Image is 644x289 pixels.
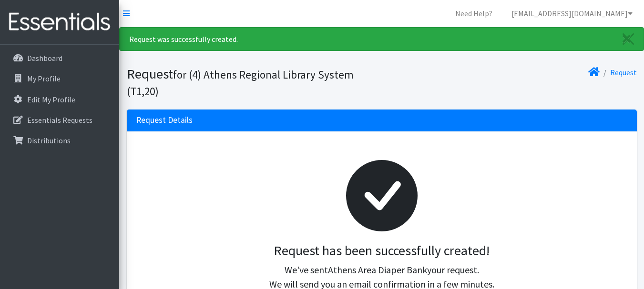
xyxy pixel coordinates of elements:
a: Dashboard [4,49,115,68]
a: Distributions [4,131,115,150]
p: My Profile [27,74,61,83]
a: [EMAIL_ADDRESS][DOMAIN_NAME] [504,4,640,23]
div: Request was successfully created. [119,27,644,51]
a: Essentials Requests [4,110,115,130]
h3: Request has been successfully created! [144,243,620,259]
p: Essentials Requests [27,115,92,125]
a: Request [610,68,637,77]
a: Close [613,28,644,50]
a: Need Help? [448,4,500,23]
span: Athens Area Diaper Bank [328,264,427,276]
p: Edit My Profile [27,95,75,104]
img: HumanEssentials [4,6,115,38]
p: Distributions [27,136,71,145]
small: for (4) Athens Regional Library System (T1,20) [127,68,354,98]
a: Edit My Profile [4,90,115,109]
h1: Request [127,66,378,99]
p: Dashboard [27,53,62,63]
a: My Profile [4,69,115,88]
h3: Request Details [136,115,193,125]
